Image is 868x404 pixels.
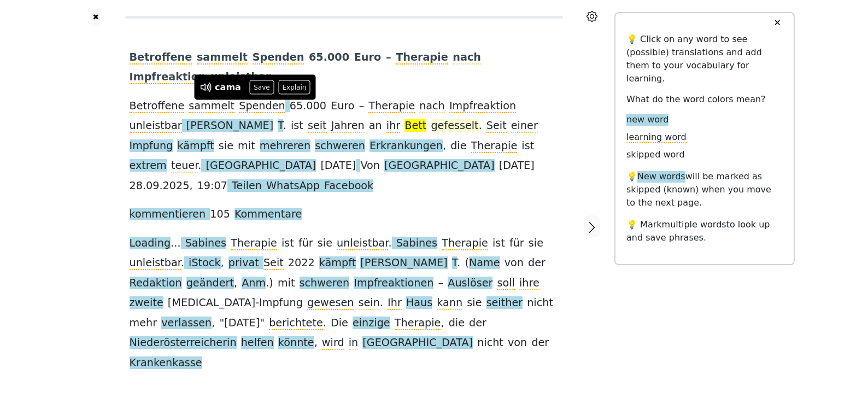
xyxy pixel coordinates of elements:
span: nicht [527,296,553,309]
span: Krankenkasse [130,356,202,370]
span: mit [278,277,295,289]
span: " [260,317,265,330]
span: Therapie [471,139,518,153]
span: , [441,317,444,330]
span: zweite [130,296,163,310]
button: ✕ [767,13,787,33]
span: – [386,51,391,65]
span: Seit [486,119,507,133]
span: kämpft [177,139,214,153]
span: von [505,256,524,270]
span: seit [308,119,327,133]
span: . [198,159,201,173]
span: , [221,256,224,270]
span: Jahren [331,119,365,133]
span: seither [486,296,523,310]
span: unleistbar [130,119,182,133]
span: einer [511,119,538,133]
span: . [303,99,306,113]
span: Therapie [395,317,441,330]
span: 000 [327,51,349,65]
span: , [189,179,192,193]
span: . [388,237,391,250]
span: [GEOGRAPHIC_DATA] [362,336,473,350]
span: nach [419,99,445,113]
span: sie [318,237,332,249]
span: Kommentare [234,208,302,221]
span: Impfung [130,139,173,153]
span: Anm [242,277,266,290]
span: berichtete [269,317,323,330]
span: Therapie [368,99,415,113]
span: in [349,336,359,350]
span: von [508,336,527,350]
span: Teilen [232,179,262,193]
span: Facebook [324,179,373,193]
button: ✖ [91,9,101,26]
span: kann [437,296,462,310]
span: schweren [300,277,350,290]
span: die [449,317,465,329]
span: unleistbar [337,237,388,250]
span: Von [360,159,380,173]
span: Ihr [388,296,402,310]
span: der [528,256,546,269]
span: T [452,256,457,270]
span: Impfreaktion [449,99,516,113]
span: [DATE] [224,317,260,329]
span: sie [529,237,543,249]
span: die [450,139,466,152]
span: new word [626,114,668,126]
span: . [457,256,460,270]
p: 💡 Click on any word to see (possible) translations and add them to your vocabulary for learning. [626,33,783,85]
span: 07 [214,179,227,193]
span: mehreren [260,139,310,153]
span: ... [171,237,180,250]
span: [PERSON_NAME] [360,256,447,270]
span: New words [637,171,685,183]
span: Betroffene [130,51,192,65]
span: . [323,317,326,330]
span: Impfreaktionen [354,277,433,290]
span: ist [281,237,294,249]
span: ist [291,119,303,132]
span: [GEOGRAPHIC_DATA] [206,159,316,173]
span: . [266,277,269,290]
span: mit [238,139,255,152]
span: ( [465,256,469,270]
span: sein [359,296,380,310]
span: teuer [171,159,198,173]
span: Seit [263,256,284,270]
span: ist [521,139,534,152]
span: wird [322,336,344,350]
span: kämpft [319,256,356,270]
span: Auslöser [448,277,492,290]
span: Therapie [396,51,448,65]
span: . [143,179,146,193]
span: geändert [186,277,234,290]
span: Die [331,317,348,329]
span: sammelt [197,51,248,65]
span: schweren [315,139,365,153]
span: sie [467,296,482,309]
span: Therapie [231,237,277,250]
span: der [531,336,549,349]
span: Erkrankungen [370,139,443,153]
span: 000 [306,99,326,113]
span: 2022 [288,256,315,270]
span: ihr [386,119,400,133]
span: mehr [130,317,157,329]
span: , [314,336,318,350]
span: . [324,51,327,65]
span: Betroffene [130,99,185,113]
span: an [369,119,382,133]
p: 💡 Mark to look up and save phrases. [626,218,783,244]
span: – [359,99,365,113]
span: soll [497,277,514,290]
span: WhatsApp [266,179,320,193]
span: extrem [130,159,167,173]
span: . [181,256,184,270]
p: 💡 will be marked as skipped (known) when you move to the next page. [626,170,783,209]
div: cama [215,81,241,94]
span: Sabines [185,237,226,250]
